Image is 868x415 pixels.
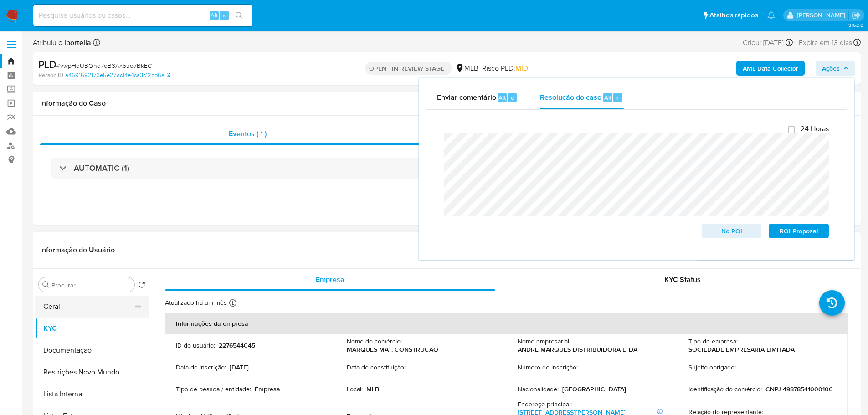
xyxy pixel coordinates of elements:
span: Expira em 13 dias [799,38,852,48]
button: Procurar [42,281,50,288]
span: Risco PLD: [482,63,528,73]
span: Eventos ( 1 ) [229,128,267,139]
a: Sair [852,10,861,20]
p: Local : [347,385,363,393]
span: Alt [604,93,611,102]
span: Empresa [316,274,344,285]
p: 2276544045 [219,341,255,349]
span: MID [515,63,528,73]
p: Atualizado há um mês [165,298,227,307]
button: ROI Proposal [769,224,829,238]
span: Ações [822,61,840,76]
button: Lista Interna [35,383,149,405]
p: CNPJ 49878541000106 [765,385,832,393]
p: lucas.portella@mercadolivre.com [797,11,848,20]
p: Sujeito obrigado : [688,363,736,371]
p: Empresa [255,385,280,393]
span: KYC Status [664,274,701,285]
p: Tipo de pessoa / entidade : [176,385,251,393]
p: ANDRE MARQUES DISTRIBUIDORA LTDA [518,345,637,354]
span: c [511,93,514,102]
p: Data de constituição : [347,363,406,371]
p: MLB [366,385,379,393]
span: - [795,36,797,49]
p: Endereço principal : [518,400,572,408]
b: lportella [62,37,91,48]
button: Geral [35,296,142,318]
div: AUTOMATIC (1) [51,158,842,179]
input: Procurar [51,281,131,289]
span: 24 Horas [801,124,829,133]
span: s [223,11,226,20]
button: Restrições Novo Mundo [35,361,149,383]
button: search-icon [230,9,248,22]
p: - [409,363,411,371]
p: Data de inscrição : [176,363,226,371]
div: MLB [455,63,478,73]
span: Alt [498,93,506,102]
h1: Informação do Usuário [40,246,115,255]
p: - [581,363,583,371]
a: a4691692173e5e27ac14e4ca3c12bb6a [65,71,170,79]
a: Notificações [767,11,775,19]
p: OPEN - IN REVIEW STAGE I [365,62,452,75]
p: Nome empresarial : [518,337,570,345]
p: Número de inscrição : [518,363,578,371]
span: ROI Proposal [775,225,822,237]
h3: AUTOMATIC (1) [74,163,129,173]
p: [GEOGRAPHIC_DATA] [562,385,626,393]
input: Pesquise usuários ou casos... [33,10,252,21]
h1: Informação do Caso [40,99,853,108]
span: Enviar comentário [437,92,496,102]
p: Nome do comércio : [347,337,402,345]
p: MARQUES MAT. CONSTRUCAO [347,345,438,354]
span: # vwpHqUBOnq7qB3Ax5uo7BkEC [56,61,152,70]
input: 24 Horas [788,126,795,133]
button: Ações [816,61,855,76]
p: Tipo de empresa : [688,337,738,345]
p: Nacionalidade : [518,385,559,393]
p: [DATE] [230,363,249,371]
b: Person ID [38,71,63,79]
button: Documentação [35,339,149,361]
th: Informações da empresa [165,313,848,334]
p: Identificação do comércio : [688,385,762,393]
b: PLD [38,57,56,72]
p: ID do usuário : [176,341,215,349]
span: Resolução do caso [540,92,601,102]
span: r [616,93,619,102]
button: AML Data Collector [736,61,805,76]
span: Atalhos rápidos [709,10,758,20]
button: No ROI [702,224,762,238]
span: No ROI [708,225,755,237]
div: Criou: [DATE] [743,36,793,49]
p: SOCIEDADE EMPRESARIA LIMITADA [688,345,795,354]
span: Alt [211,11,218,20]
span: Atribuiu o [33,38,91,48]
button: KYC [35,318,149,339]
button: Retornar ao pedido padrão [138,281,145,291]
b: AML Data Collector [743,61,798,76]
p: - [740,363,741,371]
